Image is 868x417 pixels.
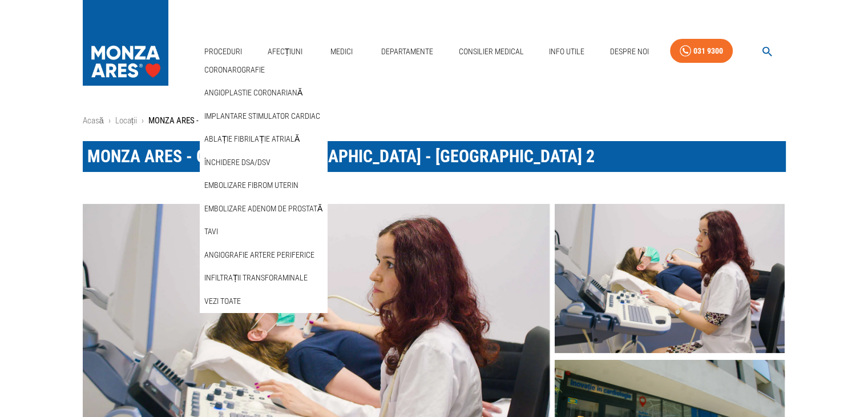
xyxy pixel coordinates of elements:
a: 031 9300 [670,39,733,63]
nav: secondary mailbox folders [200,58,327,313]
a: Proceduri [200,40,247,63]
a: Medici [324,40,360,63]
div: Închidere DSA/DSV [200,151,327,174]
li: › [142,114,144,127]
a: Departamente [377,40,438,63]
a: Afecțiuni [263,40,308,63]
a: Închidere DSA/DSV [202,153,273,172]
a: Consilier Medical [454,40,528,63]
a: Info Utile [544,40,589,63]
a: Infiltrații transforaminale [202,268,310,287]
div: Angioplastie coronariană [200,81,327,105]
div: Coronarografie [200,58,327,82]
a: Acasă [83,115,104,126]
a: Implantare stimulator cardiac [202,107,322,126]
span: MONZA ARES - Cardiomed [GEOGRAPHIC_DATA] - [GEOGRAPHIC_DATA] 2 [87,146,595,166]
div: Ablație fibrilație atrială [200,127,327,151]
nav: breadcrumb [83,114,786,127]
a: Angioplastie coronariană [202,83,305,102]
a: Embolizare adenom de prostată [202,199,325,218]
div: Vezi Toate [200,290,327,313]
div: Embolizare adenom de prostată [200,197,327,220]
p: MONZA ARES - Cardiomed [GEOGRAPHIC_DATA] - [GEOGRAPHIC_DATA] 2 [148,114,263,127]
div: 031 9300 [693,44,723,58]
div: Embolizare fibrom uterin [200,174,327,197]
a: Angiografie artere periferice [202,246,317,264]
img: Servicii medicale în cadrul Ares Cardiomed CLuj din strada Galati Nr. 2 [555,204,785,354]
div: Implantare stimulator cardiac [200,105,327,128]
li: › [108,114,111,127]
div: Angiografie artere periferice [200,243,327,267]
a: TAVI [202,222,220,241]
div: TAVI [200,220,327,243]
a: Ablație fibrilație atrială [202,130,302,149]
a: Vezi Toate [202,292,243,311]
a: Despre Noi [605,40,653,63]
a: Locații [115,115,137,126]
div: Infiltrații transforaminale [200,266,327,290]
a: Embolizare fibrom uterin [202,176,301,195]
a: Coronarografie [202,61,267,79]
